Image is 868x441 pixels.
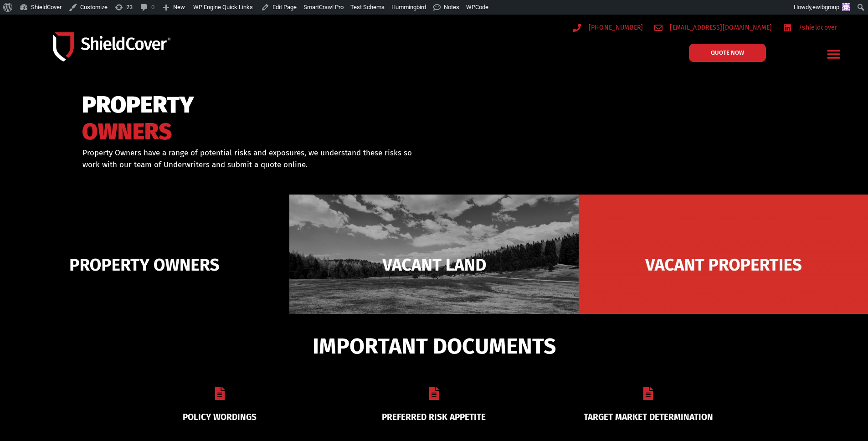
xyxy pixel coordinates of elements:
a: TARGET MARKET DETERMINATION [584,412,713,422]
a: POLICY WORDINGS [183,412,257,422]
span: /shieldcover [796,22,837,33]
span: QUOTE NOW [711,50,744,56]
img: Vacant Land liability cover [289,195,579,335]
a: [EMAIL_ADDRESS][DOMAIN_NAME] [654,22,772,33]
p: Property Owners have a range of potential risks and exposures, we understand these risks so work ... [82,147,422,170]
a: [PHONE_NUMBER] [573,22,643,33]
a: /shieldcover [783,22,837,33]
span: [PHONE_NUMBER] [586,22,643,33]
span: [EMAIL_ADDRESS][DOMAIN_NAME] [668,22,772,33]
span: ewibgroup [812,4,839,10]
img: Shield-Cover-Underwriting-Australia-logo-full [53,32,170,61]
div: Menu Toggle [823,43,845,65]
span: PROPERTY [82,96,194,114]
span: IMPORTANT DOCUMENTS [313,338,556,355]
a: QUOTE NOW [689,44,766,62]
a: PREFERRED RISK APPETITE [382,412,486,422]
